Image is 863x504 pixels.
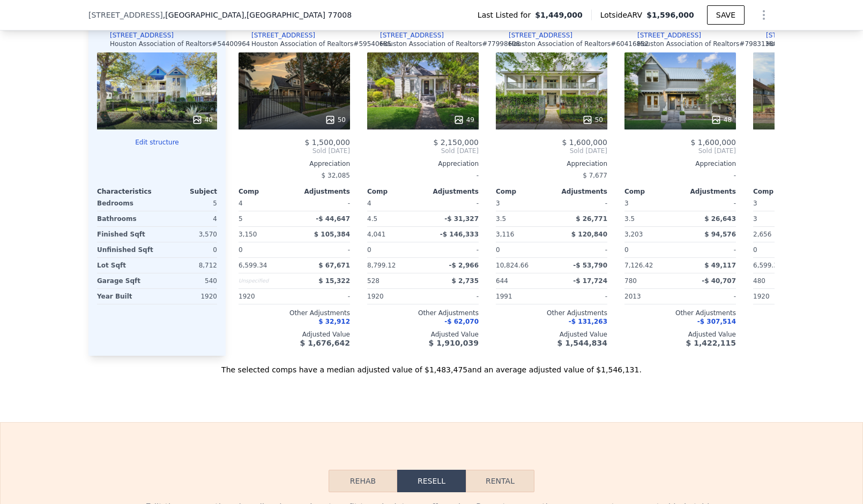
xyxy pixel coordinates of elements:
[159,211,217,226] div: 4
[573,262,607,269] span: -$ 53,790
[569,318,607,325] span: -$ 131,263
[294,187,350,196] div: Adjustments
[682,289,736,304] div: -
[711,114,732,125] div: 48
[496,200,500,207] span: 3
[452,277,479,285] span: $ 2,735
[753,289,807,304] div: 1920
[314,231,350,238] span: $ 105,384
[624,159,736,168] div: Appreciation
[325,114,346,125] div: 50
[554,242,607,257] div: -
[367,168,479,183] div: -
[380,31,444,40] div: [STREET_ADDRESS]
[239,231,257,238] span: 3,150
[244,11,352,19] span: , [GEOGRAPHIC_DATA] 77008
[318,277,350,285] span: $ 15,322
[159,258,217,273] div: 8,712
[624,168,736,183] div: -
[453,114,474,125] div: 49
[318,318,350,325] span: $ 32,912
[697,318,736,325] span: -$ 307,514
[496,159,607,168] div: Appreciation
[367,187,423,196] div: Comp
[753,200,757,207] span: 3
[159,273,217,288] div: 540
[239,211,292,226] div: 5
[397,470,466,492] button: Resell
[646,11,694,19] span: $1,596,000
[682,242,736,257] div: -
[496,262,529,269] span: 10,824.66
[322,172,350,179] span: $ 32,085
[571,231,607,238] span: $ 120,840
[88,356,775,375] div: The selected comps have a median adjusted value of $1,483,475 and an average adjusted value of $1...
[367,147,479,155] span: Sold [DATE]
[702,277,736,285] span: -$ 40,707
[367,309,479,317] div: Other Adjustments
[686,339,736,347] span: $ 1,422,115
[367,330,479,339] div: Adjusted Value
[637,40,777,48] div: Houston Association of Realtors # 79831368
[97,187,157,196] div: Characteristics
[367,277,380,285] span: 528
[509,31,572,40] div: [STREET_ADDRESS]
[554,196,607,211] div: -
[478,10,535,20] span: Last Listed for
[367,211,421,226] div: 4.5
[690,138,736,147] span: $ 1,600,000
[600,10,646,20] span: Lotside ARV
[766,31,830,40] div: [STREET_ADDRESS]
[316,215,350,223] span: -$ 44,647
[753,4,775,26] button: Show Options
[239,273,292,288] div: Unspecified
[704,262,736,269] span: $ 49,117
[552,187,607,196] div: Adjustments
[239,262,267,269] span: 6,599.34
[318,262,350,269] span: $ 67,671
[496,330,607,339] div: Adjusted Value
[367,246,371,254] span: 0
[576,215,607,223] span: $ 26,771
[367,200,371,207] span: 4
[624,330,736,339] div: Adjusted Value
[637,31,701,40] div: [STREET_ADDRESS]
[466,470,534,492] button: Rental
[562,138,607,147] span: $ 1,600,000
[329,470,397,492] button: Rehab
[704,231,736,238] span: $ 94,576
[753,231,771,238] span: 2,656
[624,289,678,304] div: 2013
[753,187,809,196] div: Comp
[624,277,637,285] span: 780
[159,289,217,304] div: 1920
[300,339,350,347] span: $ 1,676,642
[251,40,391,48] div: Houston Association of Realtors # 59540685
[97,258,155,273] div: Lot Sqft
[97,211,155,226] div: Bathrooms
[296,196,350,211] div: -
[496,187,552,196] div: Comp
[97,196,155,211] div: Bedrooms
[624,231,643,238] span: 3,203
[239,289,292,304] div: 1920
[753,211,807,226] div: 3
[704,215,736,223] span: $ 26,643
[239,31,315,40] a: [STREET_ADDRESS]
[680,187,736,196] div: Adjustments
[251,31,315,40] div: [STREET_ADDRESS]
[444,215,479,223] span: -$ 31,327
[509,40,649,48] div: Houston Association of Realtors # 60416852
[449,262,479,269] span: -$ 2,966
[423,187,479,196] div: Adjustments
[440,231,479,238] span: -$ 146,333
[624,200,629,207] span: 3
[88,10,163,20] span: [STREET_ADDRESS]
[624,147,736,155] span: Sold [DATE]
[239,187,294,196] div: Comp
[304,138,350,147] span: $ 1,500,000
[535,10,583,20] span: $1,449,000
[444,318,479,325] span: -$ 62,070
[425,289,479,304] div: -
[239,147,350,155] span: Sold [DATE]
